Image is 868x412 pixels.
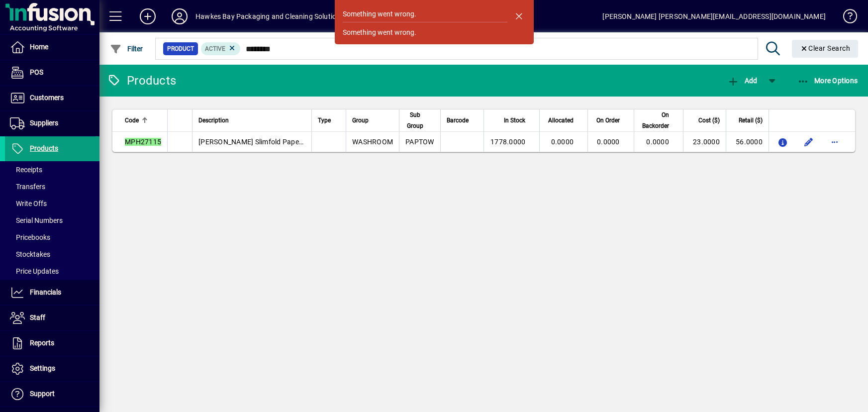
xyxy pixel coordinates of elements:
div: Allocated [546,115,582,126]
span: Receipts [10,166,42,174]
span: Group [352,115,369,126]
span: Serial Numbers [10,216,63,224]
span: Staff [30,313,45,321]
span: PAPTOW [405,138,434,146]
a: Receipts [5,161,99,178]
a: Serial Numbers [5,212,99,229]
a: Suppliers [5,111,99,136]
span: Pricebooks [10,233,50,241]
span: Active [205,45,225,52]
div: Description [198,115,305,126]
button: Edit [801,134,817,150]
button: Add [132,7,164,25]
span: Barcode [447,115,469,126]
a: POS [5,60,99,85]
a: Price Updates [5,263,99,280]
span: Sub Group [405,109,425,131]
button: Add [725,72,760,90]
span: POS [30,68,43,76]
button: More options [827,134,843,150]
span: Cost ($) [698,115,720,126]
a: Settings [5,356,99,381]
a: Financials [5,280,99,305]
div: Sub Group [405,109,434,131]
a: Customers [5,86,99,110]
span: Add [727,77,757,85]
a: Stocktakes [5,246,99,263]
span: Reports [30,339,54,347]
span: Price Updates [10,267,59,275]
span: Customers [30,94,64,102]
span: Home [30,43,48,51]
div: Products [107,73,176,89]
a: Staff [5,306,99,330]
span: Allocated [548,115,574,126]
span: Financials [30,288,61,296]
span: 0.0000 [597,138,620,146]
div: Barcode [447,115,478,126]
a: Pricebooks [5,229,99,246]
em: MPH27115 [125,138,161,146]
span: Product [167,44,194,54]
a: Reports [5,331,99,356]
span: Stocktakes [10,250,50,258]
span: Write Offs [10,200,47,207]
div: [PERSON_NAME] [PERSON_NAME][EMAIL_ADDRESS][DOMAIN_NAME] [602,8,826,24]
mat-chip: Activation Status: Active [201,42,241,55]
a: Knowledge Base [836,2,856,34]
div: On Order [594,115,628,126]
span: Support [30,390,55,398]
button: Filter [107,40,146,58]
button: Clear [792,40,859,58]
span: On Order [596,115,620,126]
a: Transfers [5,178,99,195]
span: More Options [797,77,858,85]
span: Type [318,115,331,126]
div: Group [352,115,393,126]
span: 0.0000 [646,138,669,146]
button: More Options [795,72,861,90]
div: In Stock [490,115,535,126]
span: Filter [110,45,143,53]
div: Hawkes Bay Packaging and Cleaning Solutions [195,8,344,24]
span: [PERSON_NAME] Slimfold Paper Towel Bale 230mm X 230mm [198,138,395,146]
span: Description [198,115,229,126]
td: 56.0000 [726,132,769,152]
span: Products [30,144,58,152]
button: Profile [164,7,195,25]
div: On Backorder [640,109,678,131]
span: Suppliers [30,119,58,127]
a: Write Offs [5,195,99,212]
span: Clear Search [800,44,851,52]
span: WASHROOM [352,138,393,146]
td: 23.0000 [683,132,726,152]
div: Type [318,115,340,126]
span: Retail ($) [739,115,763,126]
span: 0.0000 [551,138,574,146]
span: Settings [30,364,55,372]
span: Transfers [10,183,45,191]
a: Home [5,35,99,60]
span: In Stock [504,115,525,126]
div: Code [125,115,161,126]
span: Code [125,115,139,126]
a: Support [5,382,99,407]
span: On Backorder [640,109,669,131]
span: 1778.0000 [490,138,525,146]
